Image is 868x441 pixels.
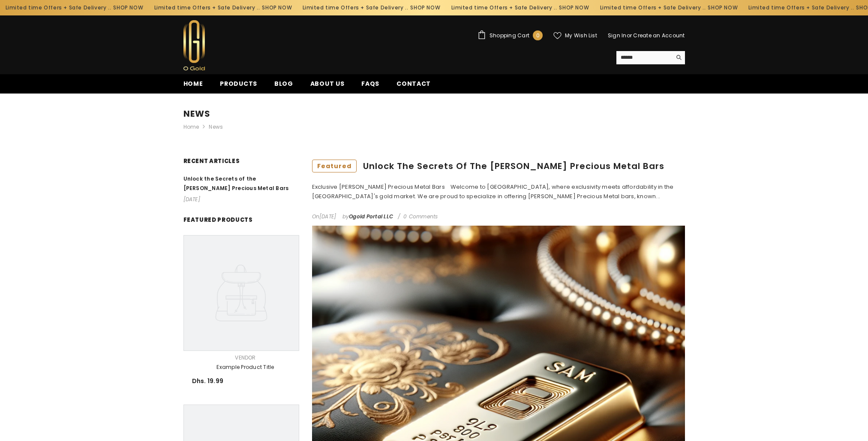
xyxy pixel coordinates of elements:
[361,79,379,88] span: FAQs
[349,213,393,220] span: Ogold Portal LLC
[138,1,287,15] div: Limited time Offers + Safe Delivery ..
[183,213,299,231] h2: Featured Products
[436,1,584,15] div: Limited time Offers + Safe Delivery ..
[183,157,299,172] h2: RECENT ARTICLES
[183,20,205,70] img: Ogold Shop
[549,3,579,12] a: SHOP NOW
[312,182,685,201] div: Exclusive [PERSON_NAME] Precious Metal Bars Welcome to [GEOGRAPHIC_DATA], where exclusivity meets...
[192,362,299,372] a: Example product title
[633,32,685,39] a: Create an Account
[312,160,685,173] a: featuredUnlock the Secrets of the [PERSON_NAME] Precious Metal Bars
[183,94,685,122] h1: News
[478,30,543,40] a: Shopping Cart
[192,377,224,385] span: Dhs. 19.99
[183,195,299,204] p: [DATE]
[353,79,388,94] a: FAQs
[310,79,345,88] span: About us
[183,79,203,88] span: Home
[175,79,212,94] a: Home
[192,353,299,362] div: Vendor
[396,79,431,88] span: Contact
[400,3,430,12] a: SHOP NOW
[319,213,336,220] time: [DATE]
[342,213,393,220] span: by
[252,3,282,12] a: SHOP NOW
[490,33,529,38] span: Shopping Cart
[312,213,336,220] span: On
[616,51,685,64] summary: Search
[302,79,353,94] a: About us
[183,122,685,160] nav: breadcrumbs
[209,122,223,132] span: News
[103,3,133,12] a: SHOP NOW
[266,79,302,94] a: Blog
[627,32,632,39] span: or
[553,32,597,39] a: My Wish List
[697,3,727,12] a: SHOP NOW
[183,122,199,132] a: Home
[608,32,627,39] a: Sign In
[274,79,293,88] span: Blog
[399,213,438,220] span: 0 Comments
[536,31,540,40] span: 0
[211,79,266,94] a: Products
[584,1,733,15] div: Limited time Offers + Safe Delivery ..
[183,175,289,192] span: Unlock the Secrets of the [PERSON_NAME] Precious Metal Bars
[287,1,436,15] div: Limited time Offers + Safe Delivery ..
[388,79,439,94] a: Contact
[565,33,597,38] span: My Wish List
[183,174,299,193] a: link
[220,79,257,88] span: Products
[312,160,357,173] span: featured
[672,51,685,64] button: Search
